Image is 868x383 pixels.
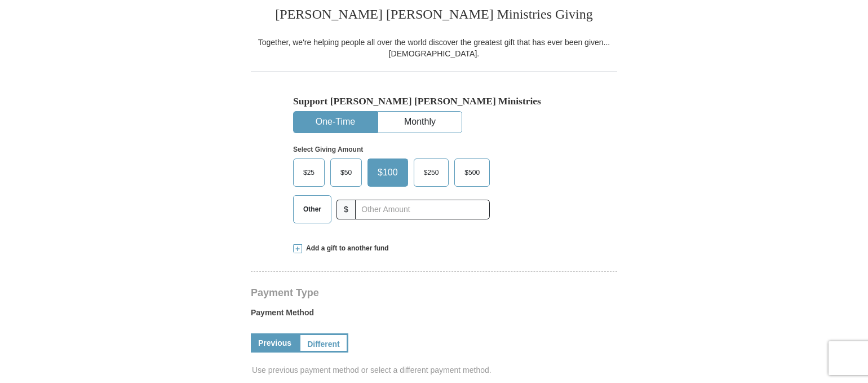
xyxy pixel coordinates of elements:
div: Together, we're helping people all over the world discover the greatest gift that has ever been g... [251,37,617,59]
h4: Payment Type [251,288,617,297]
a: Previous [251,333,299,353]
strong: Select Giving Amount [293,146,363,153]
label: Payment Method [251,307,617,324]
span: $100 [372,164,404,181]
h5: Support [PERSON_NAME] [PERSON_NAME] Ministries [293,95,575,107]
span: $25 [298,164,320,181]
span: Use previous payment method or select a different payment method. [252,364,618,376]
input: Other Amount [355,200,490,219]
span: Add a gift to another fund [302,244,389,253]
span: $50 [335,164,357,181]
span: Other [298,201,327,218]
span: $ [336,200,356,219]
button: One-Time [294,112,377,133]
a: Different [299,333,348,353]
button: Monthly [378,112,462,133]
span: $500 [459,164,485,181]
span: $250 [418,164,445,181]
